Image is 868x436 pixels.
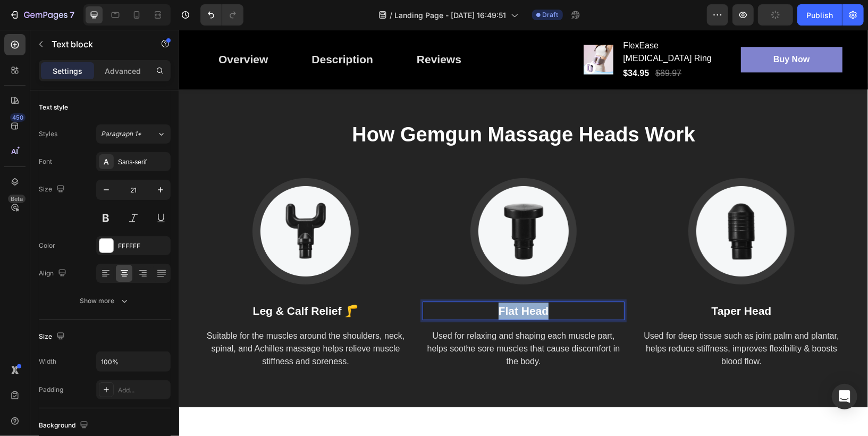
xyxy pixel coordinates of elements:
[39,129,57,139] div: Styles
[245,300,444,338] p: Used for relaxing and shaping each muscle part, helps soothe sore muscles that cause discomfort i...
[39,241,55,250] div: Color
[27,300,226,338] p: Suitable for the muscles around the shoulders, neck, spinal, and Achilles massage helps relieve m...
[179,30,868,436] iframe: Design area
[118,157,168,167] div: Sans-serif
[291,148,398,255] img: Alt Image
[53,65,82,77] p: Settings
[562,17,663,43] button: Buy Now
[39,182,67,197] div: Size
[395,10,507,21] span: Landing Page - [DATE] 16:49:51
[39,266,69,281] div: Align
[39,330,67,344] div: Size
[105,65,141,77] p: Advanced
[9,93,680,118] p: How Gemgun Massage Heads Work
[10,113,26,122] div: 450
[80,296,130,306] div: Show more
[462,273,662,290] p: Taper Head
[245,273,444,290] p: Flat Head
[390,10,393,21] span: /
[8,195,26,203] div: Beta
[39,357,56,366] div: Width
[4,4,79,26] button: 7
[97,352,170,371] input: Auto
[27,273,226,290] p: Leg & Calf Relief 🦵
[200,4,243,26] div: Undo/Redo
[594,23,630,36] div: Buy Now
[39,291,171,311] button: Show more
[118,385,168,395] div: Add...
[118,241,168,251] div: FFFFFF
[806,10,833,21] div: Publish
[443,36,471,51] div: $34.95
[832,384,857,409] div: Open Intercom Messenger
[243,272,445,291] div: Rich Text Editor. Editing area: main
[475,36,503,51] div: $89.97
[26,272,227,291] div: Rich Text Editor. Editing area: main
[509,148,616,255] img: Alt Image
[39,385,63,395] div: Padding
[70,9,74,21] p: 7
[543,10,559,20] span: Draft
[39,157,52,166] div: Font
[52,38,142,51] p: Text block
[73,148,180,255] img: Alt Image
[96,124,171,144] button: Paragraph 1*
[39,418,90,433] div: Background
[797,4,842,26] button: Publish
[101,129,141,139] span: Paragraph 1*
[39,103,68,112] div: Text style
[462,300,662,338] p: Used for deep tissue such as joint palm and plantar, helps reduce stiffness, improves flexibility...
